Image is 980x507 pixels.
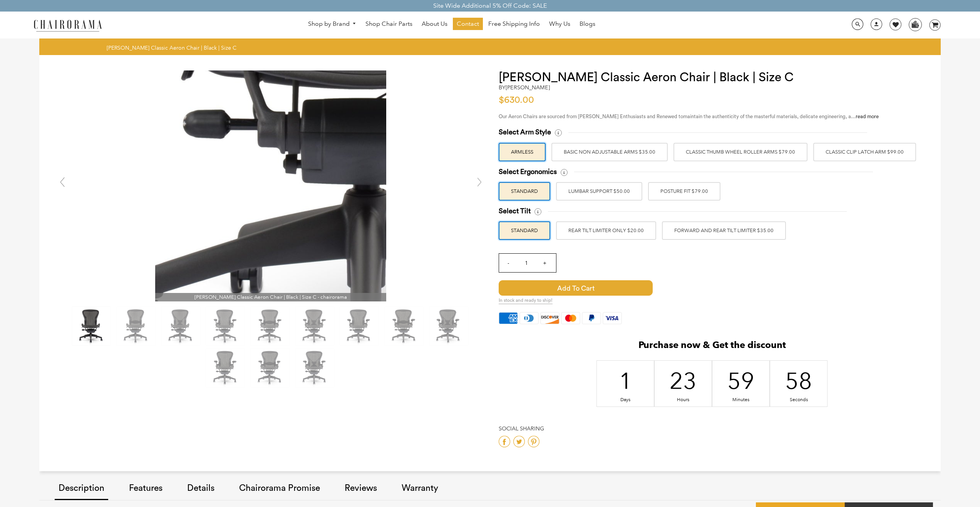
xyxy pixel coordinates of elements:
label: LUMBAR SUPPORT $50.00 [556,182,642,201]
span: Blogs [580,20,595,28]
label: STANDARD [499,182,550,201]
span: In stock and ready to ship! [499,298,553,304]
a: Shop Chair Parts [362,18,416,30]
label: Classic Clip Latch Arm $99.00 [813,143,916,161]
a: Herman Miller Classic Aeron Chair | Black | Size C - chairorama[PERSON_NAME] Classic Aeron Chair ... [155,182,386,189]
a: read more [856,114,879,119]
img: Herman Miller Classic Aeron Chair | Black | Size C - chairorama [295,307,334,345]
span: Select Tilt [499,207,531,216]
div: 1 [619,366,632,396]
label: STANDARD [499,221,550,240]
div: 59 [735,366,747,396]
h2: Purchase now & Get the discount [499,340,925,355]
label: FORWARD AND REAR TILT LIMITER $35.00 [662,221,786,240]
span: Select Ergonomics [499,167,557,176]
label: BASIC NON ADJUSTABLE ARMS $35.00 [551,143,668,161]
span: [PERSON_NAME] Classic Aeron Chair | Black | Size C [107,44,236,51]
img: Herman Miller Classic Aeron Chair | Black | Size C - chairorama [429,307,468,345]
nav: breadcrumbs [107,44,239,51]
div: Minutes [735,397,747,403]
img: Herman Miller Classic Aeron Chair | Black | Size C - chairorama [161,307,200,345]
h2: by [499,84,550,91]
span: Contact [457,20,479,28]
nav: DesktopNavigation [139,18,764,32]
input: + [535,254,554,272]
img: Herman Miller Classic Aeron Chair | Black | Size C - chairorama [72,307,111,345]
a: [PERSON_NAME] [506,84,550,91]
span: Free Shipping Info [488,20,540,28]
span: $630.00 [499,95,534,105]
img: chairorama [29,18,106,32]
div: Days [619,397,632,403]
span: maintain the authenticity of the masterful materials, delicate engineering, a... [683,114,879,119]
h4: Social Sharing [499,425,925,432]
div: 58 [792,366,805,396]
div: Seconds [792,397,805,403]
div: Hours [677,397,690,403]
img: WhatsApp_Image_2024-07-12_at_16.23.01.webp [909,18,921,30]
img: Herman Miller Classic Aeron Chair | Black | Size C - chairorama [206,348,245,387]
img: Herman Miller Classic Aeron Chair | Black | Size C - chairorama [251,348,289,387]
h1: [PERSON_NAME] Classic Aeron Chair | Black | Size C [499,70,925,84]
a: Free Shipping Info [484,18,544,30]
a: Shop by Brand [304,18,360,30]
img: Herman Miller Classic Aeron Chair | Black | Size C - chairorama [340,307,379,345]
a: About Us [418,18,451,30]
label: Classic Thumb Wheel Roller Arms $79.00 [673,143,807,161]
span: Add to Cart [499,280,653,296]
span: Why Us [549,20,570,28]
span: Select Arm Style [499,128,551,137]
img: Herman Miller Classic Aeron Chair | Black | Size C - chairorama [117,307,155,345]
a: Blogs [576,18,599,30]
label: ARMLESS [499,143,546,161]
div: 23 [677,366,690,396]
img: Herman Miller Classic Aeron Chair | Black | Size C - chairorama [385,307,423,345]
a: Why Us [545,18,574,30]
input: - [499,254,518,272]
img: Herman Miller Classic Aeron Chair | Black | Size C - chairorama [206,307,245,345]
a: Description [55,476,108,500]
img: Herman Miller Classic Aeron Chair | Black | Size C - chairorama [251,307,289,345]
span: Shop Chair Parts [365,20,412,28]
label: POSTURE FIT $79.00 [648,182,720,201]
span: About Us [422,20,447,28]
label: REAR TILT LIMITER ONLY $20.00 [556,221,656,240]
img: Herman Miller Classic Aeron Chair | Black | Size C - chairorama [295,348,334,387]
span: Our Aeron Chairs are sourced from [PERSON_NAME] Enthusiasts and Renewed to [499,114,683,119]
a: Contact [453,18,483,30]
button: Add to Cart [499,280,797,296]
